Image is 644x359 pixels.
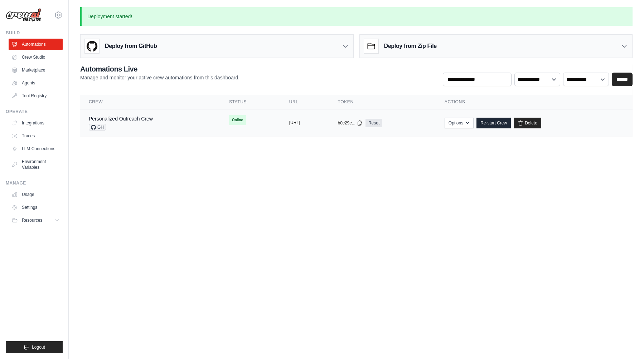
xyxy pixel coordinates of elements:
[9,77,63,89] a: Agents
[329,95,436,109] th: Token
[436,95,633,109] th: Actions
[80,74,239,81] p: Manage and monitor your active crew automations from this dashboard.
[9,130,63,142] a: Traces
[89,116,153,122] a: Personalized Outreach Crew
[365,119,382,127] a: Reset
[9,156,63,173] a: Environment Variables
[6,341,63,353] button: Logout
[80,95,221,109] th: Crew
[445,118,474,128] button: Options
[338,120,363,126] button: b0c29e...
[229,115,246,125] span: Online
[9,64,63,76] a: Marketplace
[105,42,157,50] h3: Deploy from GitHub
[9,189,63,200] a: Usage
[22,217,42,223] span: Resources
[6,109,63,114] div: Operate
[85,39,99,53] img: GitHub Logo
[9,143,63,154] a: LLM Connections
[221,95,281,109] th: Status
[384,42,437,50] h3: Deploy from Zip File
[476,118,511,128] a: Re-start Crew
[9,202,63,213] a: Settings
[9,117,63,129] a: Integrations
[80,64,239,74] h2: Automations Live
[9,51,63,63] a: Crew Studio
[32,344,45,350] span: Logout
[6,8,42,22] img: Logo
[9,215,63,226] button: Resources
[9,90,63,102] a: Tool Registry
[6,30,63,36] div: Build
[89,124,106,131] span: GH
[9,39,63,50] a: Automations
[80,7,633,26] p: Deployment started!
[6,180,63,186] div: Manage
[514,118,541,128] a: Delete
[281,95,329,109] th: URL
